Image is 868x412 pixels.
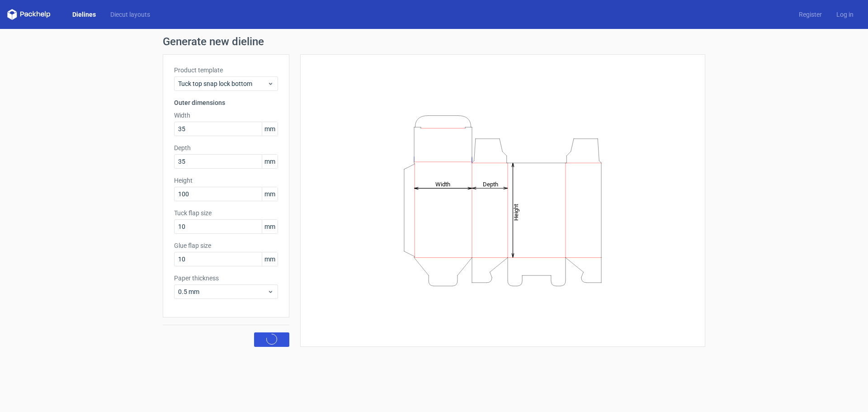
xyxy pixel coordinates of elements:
[792,10,829,19] a: Register
[174,274,278,283] label: Paper thickness
[174,111,278,120] label: Width
[174,241,278,250] label: Glue flap size
[174,66,278,75] label: Product template
[178,79,267,88] span: Tuck top snap lock bottom
[178,287,267,296] span: 0.5 mm
[103,10,157,19] a: Diecut layouts
[262,187,278,201] span: mm
[829,10,861,19] a: Log in
[174,98,278,107] h3: Outer dimensions
[65,10,103,19] a: Dielines
[435,180,450,187] tspan: Width
[174,143,278,152] label: Depth
[262,155,278,168] span: mm
[513,204,519,220] tspan: Height
[483,180,498,187] tspan: Depth
[174,176,278,185] label: Height
[163,36,705,47] h1: Generate new dieline
[262,252,278,266] span: mm
[174,208,278,218] label: Tuck flap size
[262,122,278,136] span: mm
[262,220,278,233] span: mm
